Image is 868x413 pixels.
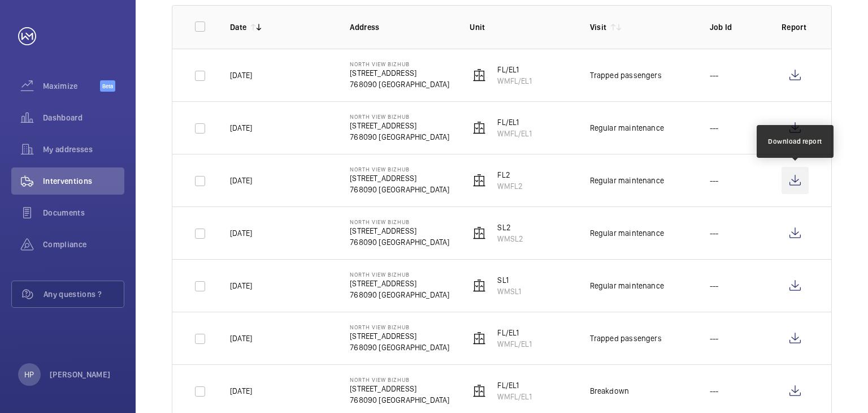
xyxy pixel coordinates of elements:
p: 768090 [GEOGRAPHIC_DATA] [350,184,449,195]
p: Visit [590,21,607,33]
p: Address [350,21,452,33]
p: [STREET_ADDRESS] [350,383,449,394]
div: Download report [768,136,822,147]
p: --- [710,227,719,239]
p: FL/EL1 [497,327,531,338]
img: elevator.svg [472,332,486,345]
span: Interventions [43,175,124,187]
p: [STREET_ADDRESS] [350,330,449,342]
p: FL/EL1 [497,117,531,128]
p: WMFL/EL1 [497,338,531,350]
span: Beta [100,80,115,92]
img: elevator.svg [472,174,486,187]
div: Regular maintenance [590,227,664,239]
img: elevator.svg [472,121,486,135]
p: HP [24,369,34,380]
div: Regular maintenance [590,122,664,134]
p: WMSL2 [497,233,523,244]
p: --- [710,175,719,186]
p: [STREET_ADDRESS] [350,173,449,184]
img: elevator.svg [472,384,486,398]
p: North View Bizhub [350,113,449,120]
p: Report [782,21,809,33]
p: WMSL1 [497,286,521,297]
p: FL/EL1 [497,380,531,391]
p: WMFL2 [497,180,523,192]
p: [DATE] [230,70,252,81]
p: WMFL/EL1 [497,128,531,139]
p: --- [710,333,719,344]
div: Breakdown [590,385,630,397]
span: Documents [43,207,124,218]
p: [STREET_ADDRESS] [350,278,449,289]
p: [DATE] [230,333,252,344]
p: WMFL/EL1 [497,75,531,87]
p: --- [710,280,719,291]
p: SL1 [497,274,521,286]
img: elevator.svg [472,226,486,240]
p: North View Bizhub [350,166,449,173]
p: 768090 [GEOGRAPHIC_DATA] [350,131,449,143]
img: elevator.svg [472,279,486,292]
p: 768090 [GEOGRAPHIC_DATA] [350,342,449,353]
p: [STREET_ADDRESS] [350,120,449,131]
p: 768090 [GEOGRAPHIC_DATA] [350,289,449,300]
p: 768090 [GEOGRAPHIC_DATA] [350,236,449,248]
p: 768090 [GEOGRAPHIC_DATA] [350,79,449,90]
div: Regular maintenance [590,280,664,291]
p: Job Id [710,21,763,33]
p: --- [710,385,719,397]
p: SL2 [497,222,523,233]
p: [DATE] [230,280,252,291]
div: Trapped passengers [590,333,662,344]
span: Maximize [43,80,100,92]
p: [STREET_ADDRESS] [350,225,449,236]
p: Unit [470,21,571,33]
p: North View Bizhub [350,324,449,330]
span: My addresses [43,144,124,155]
p: North View Bizhub [350,61,449,67]
p: WMFL/EL1 [497,391,531,402]
p: Date [230,21,246,33]
span: Any questions ? [44,289,124,300]
div: Regular maintenance [590,175,664,186]
p: 768090 [GEOGRAPHIC_DATA] [350,394,449,406]
span: Dashboard [43,112,124,123]
p: North View Bizhub [350,218,449,225]
p: North View Bizhub [350,376,449,383]
p: --- [710,122,719,134]
span: Compliance [43,239,124,250]
p: --- [710,70,719,81]
p: FL/EL1 [497,64,531,75]
p: [PERSON_NAME] [50,369,111,380]
p: [DATE] [230,122,252,134]
p: North View Bizhub [350,271,449,278]
p: [STREET_ADDRESS] [350,67,449,79]
p: [DATE] [230,175,252,186]
p: FL2 [497,169,523,180]
p: [DATE] [230,385,252,397]
img: elevator.svg [472,68,486,82]
p: [DATE] [230,227,252,239]
div: Trapped passengers [590,70,662,81]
